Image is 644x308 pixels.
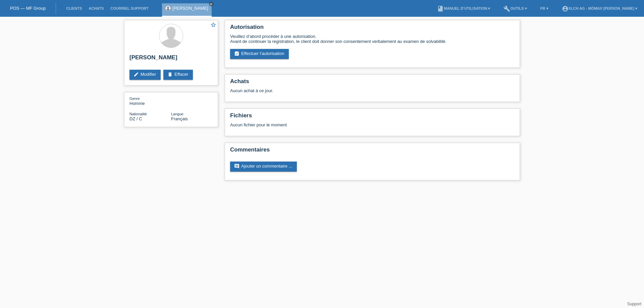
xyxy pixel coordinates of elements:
a: assignment_turned_inEffectuer l’autorisation [230,49,289,59]
a: [PERSON_NAME] [172,6,208,11]
a: deleteEffacer [163,70,193,80]
div: Homme [129,96,171,106]
i: comment [234,164,239,169]
i: build [503,5,510,12]
h2: [PERSON_NAME] [129,54,213,64]
h2: Achats [230,78,515,88]
h2: Commentaires [230,146,515,157]
a: editModifier [129,70,161,80]
span: Langue [171,112,183,116]
div: Veuillez d’abord procéder à une autorisation. Avant de continuer la registration, le client doit ... [230,34,515,44]
div: Aucun achat à ce jour. [230,88,515,98]
span: Nationalité [129,112,147,116]
i: delete [167,72,173,77]
a: FR ▾ [537,6,552,10]
span: Français [171,116,188,121]
i: edit [133,72,139,77]
i: account_circle [562,5,569,12]
i: star_border [210,22,216,28]
a: Support [627,302,641,306]
a: Courriel Support [107,6,152,10]
h2: Autorisation [230,24,515,34]
a: POS — MF Group [10,6,46,11]
i: book [437,5,444,12]
a: buildOutils ▾ [500,6,530,10]
span: Algérie / C / 02.01.2001 [129,116,142,121]
i: assignment_turned_in [234,51,239,56]
a: bookManuel d’utilisation ▾ [434,6,493,10]
a: close [209,2,214,6]
a: account_circleXLCH AG - Mömax [PERSON_NAME] ▾ [558,6,641,10]
div: Aucun fichier pour le moment [230,122,435,127]
a: Clients [63,6,85,10]
a: Achats [85,6,107,10]
span: Genre [129,97,140,101]
a: star_border [210,22,216,29]
h2: Fichiers [230,112,515,122]
a: commentAjouter un commentaire ... [230,162,297,172]
i: close [210,2,213,6]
